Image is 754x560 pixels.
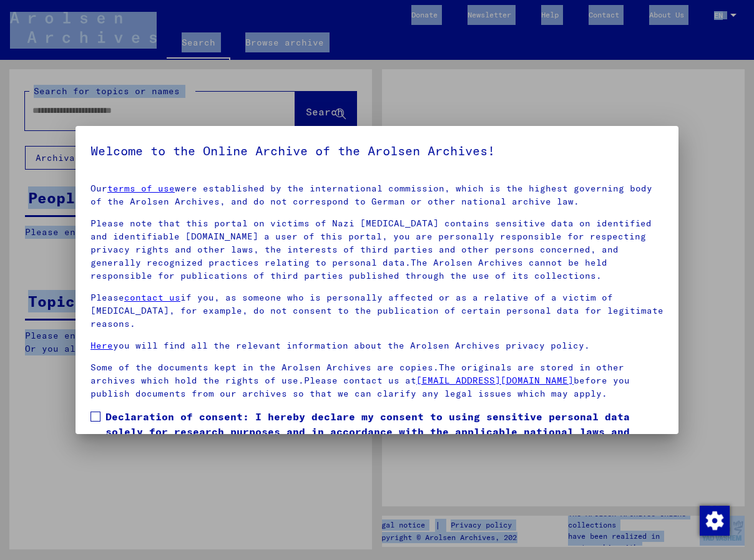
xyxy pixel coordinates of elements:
span: Declaration of consent: I hereby declare my consent to using sensitive personal data solely for r... [105,409,663,469]
a: contact us [124,292,180,303]
a: Here [91,340,113,351]
img: Change consent [700,506,730,536]
a: terms of use [107,183,175,194]
a: [EMAIL_ADDRESS][DOMAIN_NAME] [416,375,574,386]
p: you will find all the relevant information about the Arolsen Archives privacy policy. [91,339,663,352]
div: Change consent [699,505,729,535]
p: Please if you, as someone who is personally affected or as a relative of a victim of [MEDICAL_DAT... [91,291,663,331]
p: Please note that this portal on victims of Nazi [MEDICAL_DATA] contains sensitive data on identif... [91,217,663,282]
p: Some of the documents kept in the Arolsen Archives are copies.The originals are stored in other a... [91,361,663,400]
h5: Welcome to the Online Archive of the Arolsen Archives! [91,141,663,161]
p: Our were established by the international commission, which is the highest governing body of the ... [91,182,663,208]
